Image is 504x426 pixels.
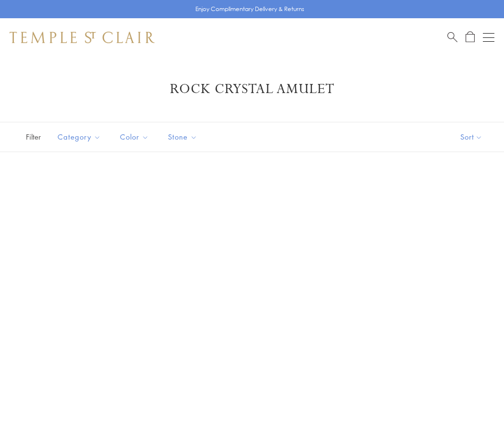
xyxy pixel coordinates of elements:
[195,4,304,14] p: Enjoy Complimentary Delivery & Returns
[466,31,475,43] a: Open Shopping Bag
[115,131,156,143] span: Color
[447,31,457,43] a: Search
[50,126,108,148] button: Category
[53,131,108,143] span: Category
[113,126,156,148] button: Color
[439,122,504,152] button: Show sort by
[161,126,204,148] button: Stone
[24,81,480,98] h1: Rock Crystal Amulet
[10,32,155,43] img: Temple St. Clair
[163,131,204,143] span: Stone
[483,32,494,43] button: Open navigation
